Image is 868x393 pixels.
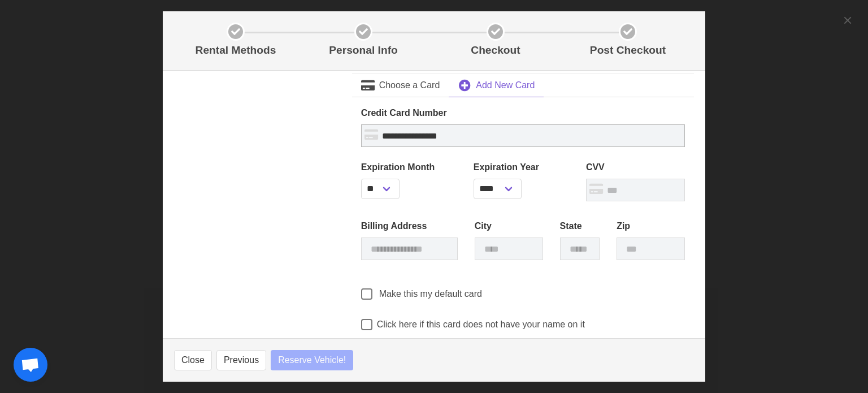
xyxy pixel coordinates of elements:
[174,350,212,370] button: Close
[302,42,425,59] p: Personal Info
[434,42,557,59] p: Checkout
[379,79,440,92] span: Choose a Card
[474,161,572,174] label: Expiration Year
[560,219,600,233] label: State
[379,287,482,301] label: Make this my default card
[475,219,543,233] label: City
[586,161,685,174] label: CVV
[278,353,346,367] span: Reserve Vehicle!
[617,219,685,233] label: Zip
[361,106,685,120] label: Credit Card Number
[372,319,585,330] span: Click here if this card does not have your name on it
[566,42,689,59] p: Post Checkout
[179,42,293,59] p: Rental Methods
[361,219,458,233] label: Billing Address
[476,79,535,92] span: Add New Card
[14,348,47,382] div: Open chat
[271,350,353,370] button: Reserve Vehicle!
[216,350,266,370] button: Previous
[361,161,460,174] label: Expiration Month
